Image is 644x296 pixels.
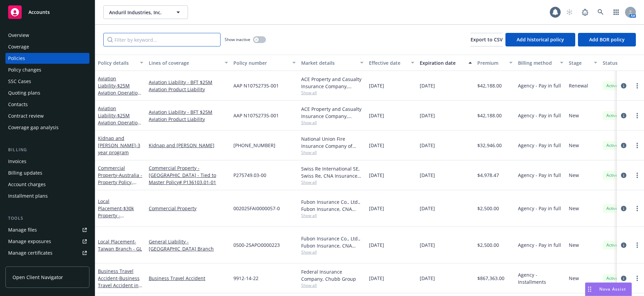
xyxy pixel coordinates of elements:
[5,259,89,270] a: Manage claims
[95,55,146,71] button: Policy details
[5,87,89,98] a: Quoting plans
[569,275,579,282] span: New
[109,9,168,16] span: Anduril Industries, Inc.
[233,172,266,179] span: P275749.03-00
[8,259,42,270] div: Manage claims
[98,238,142,252] a: Local Placement
[8,191,48,201] div: Installment plans
[599,286,626,292] span: Nova Assist
[8,156,26,167] div: Invoices
[477,172,499,179] span: $4,978.47
[518,271,563,285] span: Agency - Installments
[518,172,561,179] span: Agency - Pay in full
[605,113,619,119] span: Active
[233,112,279,119] span: AAP N10752735-001
[477,241,499,249] span: $2,500.00
[301,105,363,120] div: ACE Property and Casualty Insurance Company, Chubb Group
[569,172,579,179] span: New
[420,172,435,179] span: [DATE]
[98,82,143,103] span: - $25M Aviation Operation for BFT - DUPLICATE
[518,59,556,66] div: Billing method
[149,142,228,149] a: Kidnap and [PERSON_NAME]
[417,55,475,71] button: Expiration date
[8,179,46,190] div: Account charges
[605,142,619,149] span: Active
[369,172,384,179] span: [DATE]
[149,79,228,93] a: Aviation Liability - BFT $25M Aviation Product Liability
[149,275,228,282] a: Business Travel Accident
[301,235,363,249] div: Fubon Insurance Co., Ltd., Fubon Insurance, CNA Insurance (International)
[569,241,579,249] span: New
[563,5,576,19] a: Start snowing
[103,5,188,19] button: Anduril Industries, Inc.
[605,205,619,212] span: Active
[98,165,142,200] a: Commercial Property
[233,241,280,249] span: 0500-25APO0000223
[8,167,42,178] div: Billing updates
[477,82,502,89] span: $42,188.00
[5,64,89,75] a: Policy changes
[366,55,417,71] button: Effective date
[8,76,31,87] div: SSC Cases
[301,213,363,218] span: Show all
[98,105,141,154] a: Aviation Liability
[505,33,575,46] button: Add historical policy
[5,41,89,52] a: Coverage
[301,120,363,125] span: Show all
[5,191,89,201] a: Installment plans
[369,241,384,249] span: [DATE]
[569,205,579,212] span: New
[98,75,143,103] a: Aviation Liability
[569,59,590,66] div: Stage
[8,53,25,64] div: Policies
[471,33,503,46] button: Export to CSV
[98,198,141,233] a: Local Placement
[633,112,641,120] a: more
[369,205,384,212] span: [DATE]
[369,142,384,149] span: [DATE]
[301,135,363,150] div: National Union Fire Insurance Company of [GEOGRAPHIC_DATA], [GEOGRAPHIC_DATA], AIG, RT Specialty ...
[605,172,619,178] span: Active
[301,76,363,90] div: ACE Property and Casualty Insurance Company, Chubb Group
[605,275,619,281] span: Active
[633,82,641,90] a: more
[8,111,44,121] div: Contract review
[5,53,89,64] a: Policies
[301,268,363,282] div: Federal Insurance Company, Chubb Group
[518,112,561,119] span: Agency - Pay in full
[420,112,435,119] span: [DATE]
[5,215,89,222] div: Tools
[5,122,89,133] a: Coverage gap analysis
[231,55,298,71] button: Policy number
[475,55,515,71] button: Premium
[8,236,51,247] div: Manage exposures
[301,150,363,155] span: Show all
[633,171,641,179] a: more
[585,282,632,296] button: Nova Assist
[633,274,641,282] a: more
[13,274,63,281] span: Open Client Navigator
[566,55,600,71] button: Stage
[8,122,59,133] div: Coverage gap analysis
[103,33,221,46] input: Filter by keyword...
[98,59,136,66] div: Policy details
[420,59,464,66] div: Expiration date
[605,83,619,89] span: Active
[149,59,221,66] div: Lines of coverage
[477,142,502,149] span: $32,946.00
[233,82,279,89] span: AAP N10752735-001
[518,241,561,249] span: Agency - Pay in full
[420,205,435,212] span: [DATE]
[569,82,588,89] span: Renewal
[609,5,623,19] a: Switch app
[149,238,228,252] a: General Liability - [GEOGRAPHIC_DATA] Branch
[369,112,384,119] span: [DATE]
[233,275,258,282] span: 9912-14-22
[5,236,89,247] a: Manage exposures
[620,112,628,120] a: circleInformation
[8,99,28,110] div: Contacts
[620,204,628,213] a: circleInformation
[594,5,607,19] a: Search
[8,30,29,41] div: Overview
[620,141,628,150] a: circleInformation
